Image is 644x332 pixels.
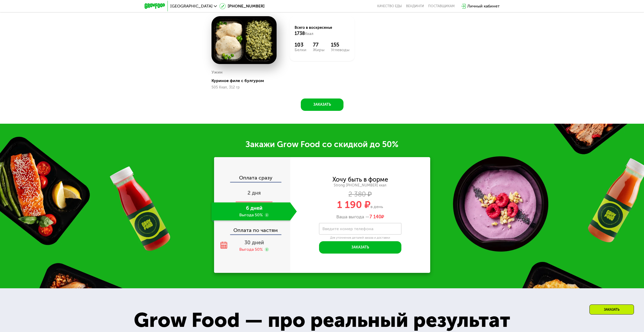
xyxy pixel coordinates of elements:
[211,85,277,89] div: 505 Ккал, 312 гр
[290,192,430,197] div: 2 380 ₽
[170,4,213,8] span: [GEOGRAPHIC_DATA]
[244,239,264,246] span: 30 дней
[322,227,373,230] label: Введите номер телефона
[369,214,384,220] span: ₽
[219,3,264,9] a: [PHONE_NUMBER]
[295,48,306,52] div: Белки
[295,31,305,36] span: 1738
[589,304,634,315] div: Заказать
[248,190,261,196] span: 2 дня
[428,4,455,8] div: поставщикам
[211,78,281,83] div: Куриное филе с булгуром
[331,42,349,48] div: 155
[301,98,343,111] button: Заказать
[331,48,349,52] div: Углеводы
[319,236,401,240] div: Для уточнения деталей заказа и доставки
[305,32,313,36] span: Ккал
[369,214,381,220] span: 7 140
[319,241,401,254] button: Заказать
[215,222,290,234] div: Оплата по частям
[377,4,402,8] a: Качество еды
[370,204,383,209] span: в день
[313,48,324,52] div: Жиры
[467,3,500,9] div: Личный кабинет
[239,247,263,252] div: Выгода 50%
[211,68,223,76] div: Ужин
[290,214,430,220] div: Ваша выгода —
[215,175,290,182] div: Оплата сразу
[295,25,349,37] div: Всего в воскресенье
[313,42,324,48] div: 77
[337,199,370,211] span: 1 190 ₽
[290,183,430,188] div: Strong [PHONE_NUMBER] ккал
[295,42,306,48] div: 103
[332,177,388,182] div: Хочу быть в форме
[406,4,424,8] a: Вендинги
